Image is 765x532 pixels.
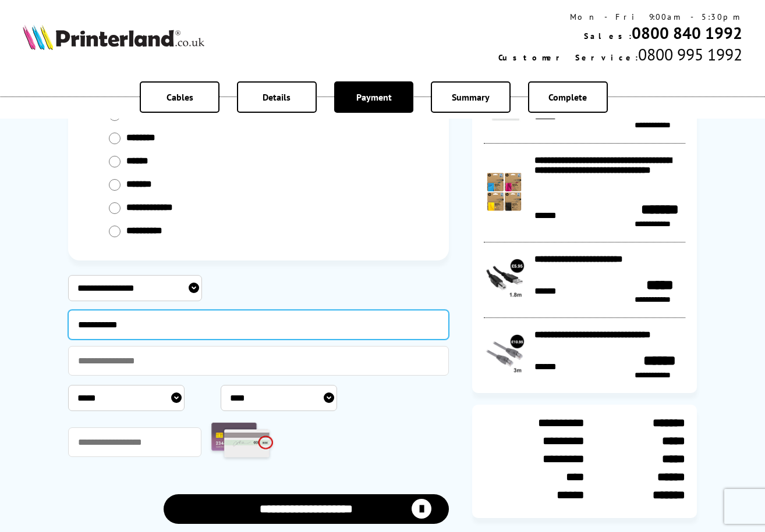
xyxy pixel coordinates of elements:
[167,91,193,103] span: Cables
[263,91,291,103] span: Details
[584,31,632,41] span: Sales:
[548,91,587,103] span: Complete
[356,91,392,103] span: Payment
[638,44,742,65] span: 0800 995 1992
[498,12,742,22] div: Mon - Fri 9:00am - 5:30pm
[632,22,742,44] a: 0800 840 1992
[498,52,638,63] span: Customer Service:
[23,24,204,50] img: Printerland Logo
[452,91,490,103] span: Summary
